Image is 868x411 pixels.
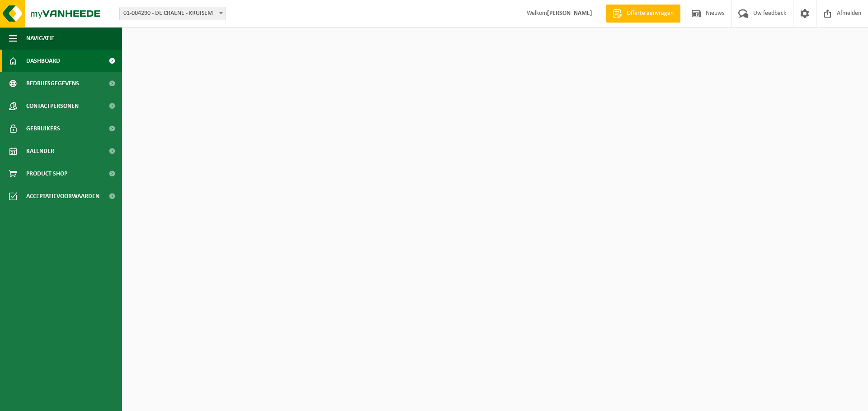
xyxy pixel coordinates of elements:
a: Offerte aanvragen [606,5,680,23]
strong: [PERSON_NAME] [547,10,592,17]
span: 01-004290 - DE CRAENE - KRUISEM [120,7,226,20]
span: Bedrijfsgegevens [26,72,79,95]
span: Acceptatievoorwaarden [26,185,99,208]
span: Dashboard [26,50,60,72]
span: Offerte aanvragen [624,9,676,18]
span: Contactpersonen [26,95,79,117]
span: 01-004290 - DE CRAENE - KRUISEM [119,7,226,20]
span: Gebruikers [26,117,60,140]
span: Kalender [26,140,54,162]
span: Navigatie [26,27,54,50]
span: Product Shop [26,162,67,185]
